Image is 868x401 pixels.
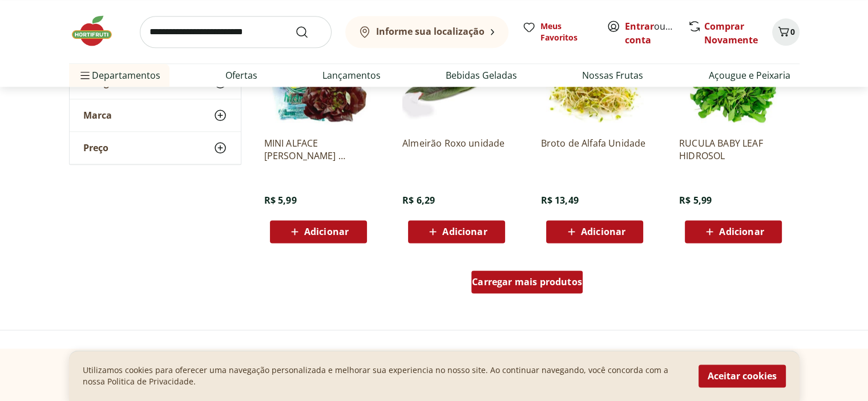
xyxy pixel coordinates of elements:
a: Carregar mais produtos [471,270,583,298]
span: R$ 5,99 [264,194,297,206]
a: Broto de Alfafa Unidade [540,137,649,162]
a: Almeirão Roxo unidade [402,137,511,162]
img: Hortifruti [69,14,126,48]
a: Entrar [625,20,654,33]
a: MINI ALFACE [PERSON_NAME] HIDROSOL [264,137,373,162]
span: Carregar mais produtos [472,277,582,286]
a: Meus Favoritos [522,21,593,43]
span: Departamentos [78,62,160,89]
a: RUCULA BABY LEAF HIDROSOL [679,137,788,162]
button: Adicionar [270,220,367,243]
span: Meus Favoritos [540,21,593,43]
span: ou [625,19,676,47]
span: R$ 13,49 [540,194,578,206]
button: Informe sua localização [345,16,508,48]
span: Adicionar [304,227,349,236]
span: R$ 5,99 [679,194,712,206]
button: Menu [78,62,92,89]
a: Lançamentos [322,68,381,82]
a: Nossas Frutas [582,68,643,82]
input: search [140,16,332,48]
button: Aceitar cookies [699,364,786,387]
button: Adicionar [546,220,643,243]
span: Adicionar [442,227,487,236]
b: Informe sua localização [376,25,485,38]
span: Adicionar [719,227,764,236]
button: Adicionar [408,220,505,243]
span: R$ 6,29 [402,194,435,206]
span: Marca [83,110,112,121]
button: Submit Search [295,25,322,39]
a: Ofertas [225,68,257,82]
a: Bebidas Geladas [446,68,517,82]
button: Preço [70,132,241,164]
a: Açougue e Peixaria [708,68,790,82]
button: Carrinho [772,18,800,46]
span: Adicionar [581,227,625,236]
span: 0 [790,26,795,37]
button: Adicionar [685,220,782,243]
a: Criar conta [625,20,688,46]
p: Utilizamos cookies para oferecer uma navegação personalizada e melhorar sua experiencia no nosso ... [83,364,685,387]
span: Preço [83,143,108,154]
button: Marca [70,100,241,132]
a: Comprar Novamente [704,20,758,46]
